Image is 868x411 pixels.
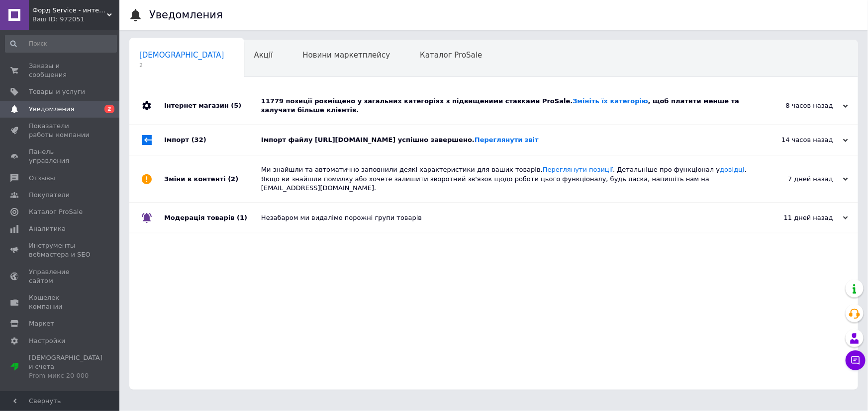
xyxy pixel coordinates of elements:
div: 11779 позиції розміщено у загальних категоріях з підвищеними ставками ProSale. , щоб платити менш... [261,97,749,115]
span: Каталог ProSale [29,207,83,216]
a: Переглянути позиції [543,166,613,173]
span: (32) [192,136,206,143]
span: Управление сайтом [29,268,92,285]
div: Імпорт [164,125,261,155]
a: Переглянути звіт [475,136,539,143]
span: Панель управления [29,147,92,165]
span: Уведомления [29,105,74,114]
span: Форд Service - интернет-магазин Форд, СТО Форд Сервис [32,6,107,15]
span: Показатели работы компании [29,122,92,139]
span: Каталог ProSale [420,51,482,60]
div: Незабаром ми видалімо порожні групи товарів [261,213,749,222]
a: довідці [720,166,745,173]
span: Акції [254,51,273,60]
span: (1) [237,214,247,221]
div: Інтернет магазин [164,87,261,125]
div: Ваш ID: 972051 [32,15,119,24]
a: Змініть їх категорію [573,97,648,105]
span: (2) [228,175,238,183]
div: 7 дней назад [749,175,848,184]
div: Імпорт файлу [URL][DOMAIN_NAME] успішно завершено. [261,136,749,144]
span: [DEMOGRAPHIC_DATA] и счета [29,353,102,381]
span: Новини маркетплейсу [302,51,390,60]
span: Кошелек компании [29,293,92,311]
span: Заказы и сообщения [29,62,92,79]
span: Настройки [29,337,65,345]
span: Аналитика [29,224,66,233]
div: 8 часов назад [749,101,848,110]
div: Prom микс 20 000 [29,371,102,380]
input: Поиск [5,35,117,53]
div: 14 часов назад [749,136,848,144]
span: (5) [231,102,241,109]
span: Отзывы [29,174,55,183]
button: Чат с покупателем [846,350,866,370]
div: 11 дней назад [749,213,848,222]
span: Маркет [29,319,54,328]
h1: Уведомления [149,9,223,21]
div: Зміни в контенті [164,155,261,203]
span: Инструменты вебмастера и SEO [29,241,92,259]
span: Товары и услуги [29,87,85,96]
span: Покупатели [29,191,70,200]
span: 2 [104,105,114,113]
span: 2 [139,62,224,69]
span: [DEMOGRAPHIC_DATA] [139,51,224,60]
div: Модерація товарів [164,203,261,233]
div: Ми знайшли та автоматично заповнили деякі характеристики для ваших товарів. . Детальніше про функ... [261,165,749,193]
